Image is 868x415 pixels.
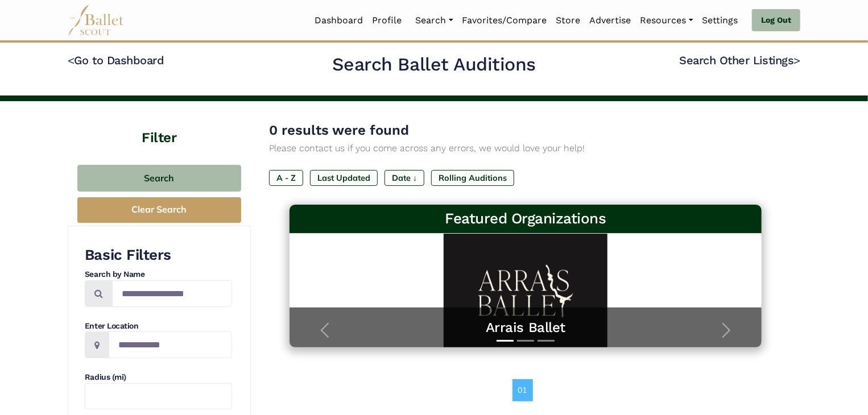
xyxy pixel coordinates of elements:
label: Rolling Auditions [431,170,514,186]
a: Arrais Ballet [301,319,750,337]
label: Last Updated [310,170,378,186]
a: Store [552,9,585,32]
a: Resources [636,9,698,32]
a: 01 [512,379,533,401]
span: 0 results were found [269,122,409,138]
button: Slide 2 [517,334,534,347]
a: Advertise [585,9,636,32]
h4: Filter [68,101,251,148]
label: Date ↓ [385,170,424,186]
input: Location [109,331,232,358]
h4: Radius (mi) [85,372,232,383]
h4: Enter Location [85,321,232,332]
a: Profile [368,9,407,32]
code: < [68,53,75,67]
a: Settings [698,9,743,32]
h2: Search Ballet Auditions [332,53,536,77]
p: Please contact us if you come across any errors, we would love your help! [269,141,782,156]
code: > [793,53,800,67]
button: Slide 3 [538,334,555,347]
input: Search by names... [112,280,232,307]
button: Search [77,165,241,192]
h4: Search by Name [85,269,232,280]
h3: Basic Filters [85,246,232,265]
a: Favorites/Compare [458,9,552,32]
a: Search Other Listings> [680,53,800,67]
a: Search [411,9,458,32]
a: Dashboard [311,9,368,32]
h3: Featured Organizations [299,209,753,229]
nav: Page navigation example [512,379,539,401]
label: A - Z [269,170,303,186]
button: Slide 1 [497,334,514,347]
a: <Go to Dashboard [68,53,164,67]
a: Log Out [752,9,800,32]
button: Clear Search [77,197,241,223]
